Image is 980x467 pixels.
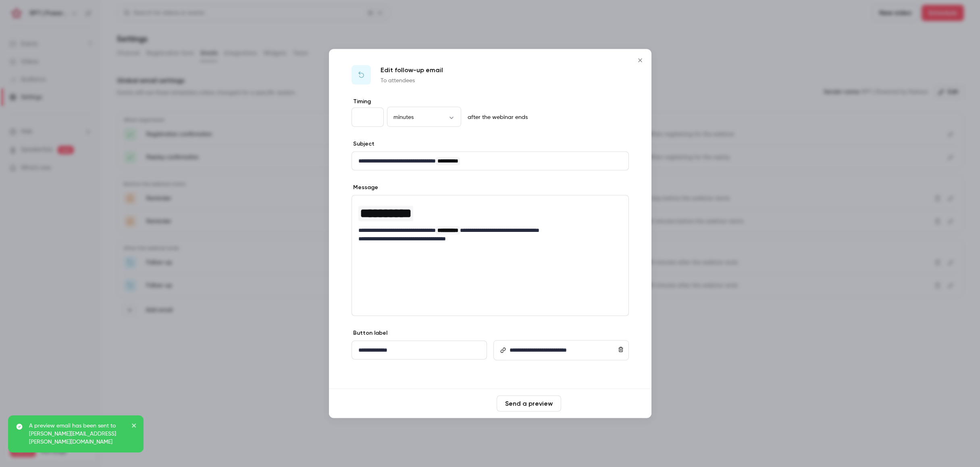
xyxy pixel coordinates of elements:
[381,65,443,75] p: Edit follow-up email
[564,396,629,412] button: Save changes
[506,341,628,360] div: editor
[632,52,648,69] button: Close
[352,341,487,359] div: editor
[381,77,443,85] p: To attendees
[29,422,126,446] p: A preview email has been sent to [PERSON_NAME][EMAIL_ADDRESS][PERSON_NAME][DOMAIN_NAME]
[352,98,629,106] label: Timing
[464,113,528,121] p: after the webinar ends
[352,152,628,170] div: editor
[352,183,378,192] label: Message
[352,140,375,148] label: Subject
[131,422,137,432] button: close
[387,113,461,121] div: minutes
[352,329,387,337] label: Button label
[352,196,628,248] div: editor
[497,396,561,412] button: Send a preview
